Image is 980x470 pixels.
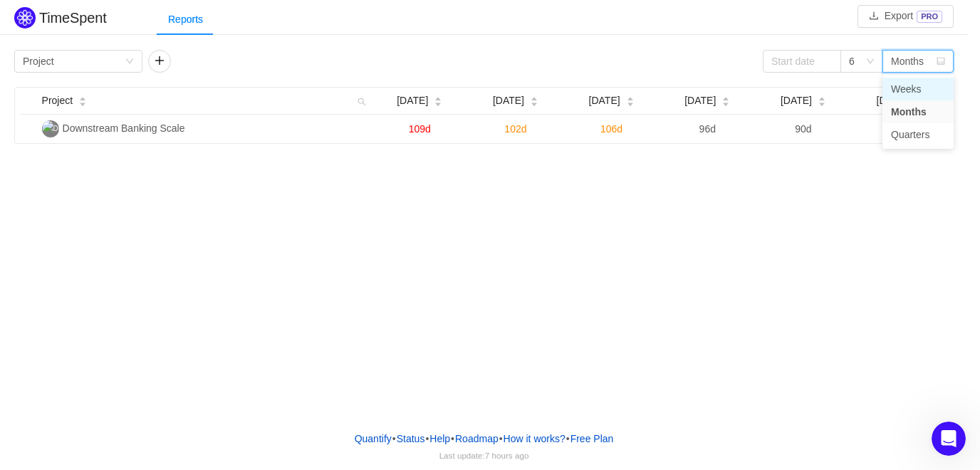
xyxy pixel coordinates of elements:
span: [DATE] [397,93,428,108]
input: Start date [763,50,841,73]
i: icon: caret-up [626,95,634,100]
span: • [499,433,503,444]
button: Free Plan [570,428,615,449]
i: icon: calendar [937,57,945,67]
div: Sort [818,95,826,105]
span: 102d [504,123,526,135]
i: icon: caret-up [530,95,538,100]
div: 6 [849,51,855,72]
span: [DATE] [684,93,716,108]
span: Last update: [439,451,529,460]
i: icon: caret-down [818,100,825,105]
span: 109d [409,123,431,135]
a: Quantify [354,428,392,449]
a: Status [396,428,426,449]
i: icon: caret-down [530,100,538,105]
div: Sort [78,95,87,105]
span: • [425,433,429,444]
h2: TimeSpent [39,10,107,26]
i: icon: down [866,57,875,67]
span: [DATE] [589,93,620,108]
i: icon: search [352,88,372,114]
span: Downstream Banking Scale [63,122,185,134]
span: [DATE] [493,93,524,108]
a: Roadmap [454,428,499,449]
div: Reports [157,4,214,36]
button: icon: downloadExportPRO [857,5,954,28]
button: How it works? [503,428,566,449]
span: [DATE] [781,93,812,108]
div: Sort [626,95,635,105]
i: icon: caret-up [434,95,442,100]
i: icon: caret-up [79,95,87,100]
span: [DATE] [877,93,908,108]
div: Sort [721,95,730,105]
li: Months [882,100,954,123]
li: Quarters [882,123,954,146]
i: icon: caret-up [722,95,730,100]
i: icon: caret-up [818,95,825,100]
i: icon: caret-down [79,100,87,105]
span: Project [42,93,73,108]
img: Quantify logo [14,7,36,28]
span: • [392,433,396,444]
div: Sort [530,95,538,105]
i: icon: caret-down [434,100,442,105]
div: Months [891,51,924,72]
i: icon: caret-down [722,100,730,105]
span: 96d [699,123,716,135]
span: • [451,433,454,444]
span: 90d [795,123,811,135]
i: icon: caret-down [626,100,634,105]
span: 7 hours ago [485,451,529,460]
i: icon: down [125,57,134,67]
span: • [566,433,570,444]
span: 106d [600,123,622,135]
button: icon: plus [148,50,171,73]
img: DB [42,120,59,137]
div: Project [23,51,54,72]
li: Weeks [882,78,954,100]
div: Sort [434,95,442,105]
iframe: Intercom live chat [932,422,966,456]
a: Help [429,428,451,449]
